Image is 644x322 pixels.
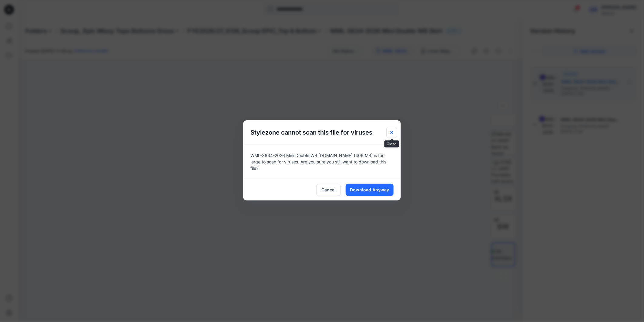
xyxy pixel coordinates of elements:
[386,127,397,138] button: Close
[316,184,341,196] button: Cancel
[243,145,401,179] div: WML-3634-2026 Mini Double WB [DOMAIN_NAME] (406 MB) is too large to scan for viruses. Are you sur...
[243,120,380,145] h5: Stylezone cannot scan this file for viruses
[346,184,394,196] button: Download Anyway
[321,187,336,193] span: Cancel
[350,187,389,193] span: Download Anyway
